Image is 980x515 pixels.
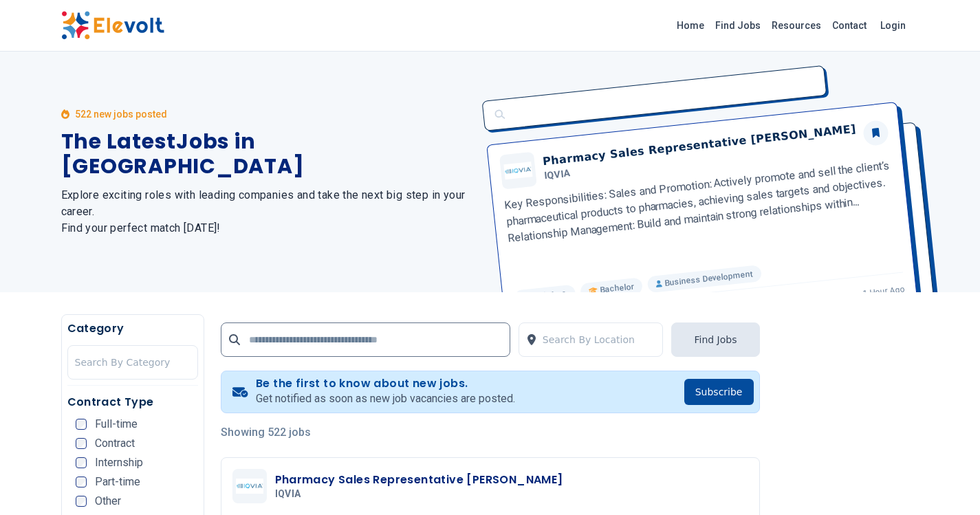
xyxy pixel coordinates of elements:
[76,476,87,487] input: Part-time
[766,14,827,36] a: Resources
[95,419,138,430] span: Full-time
[256,391,515,407] p: Get notified as soon as new job vacancies are posted.
[221,424,760,441] p: Showing 522 jobs
[827,14,872,36] a: Contact
[61,187,474,237] h2: Explore exciting roles with leading companies and take the next big step in your career. Find you...
[61,11,164,40] img: Elevolt
[95,496,121,507] span: Other
[671,322,759,357] button: Find Jobs
[75,107,167,121] p: 522 new jobs posted
[256,377,515,391] h4: Be the first to know about new jobs.
[872,12,914,39] a: Login
[95,457,143,468] span: Internship
[76,438,87,449] input: Contract
[76,457,87,468] input: Internship
[275,488,301,501] span: IQVIA
[95,476,140,487] span: Part-time
[710,14,766,36] a: Find Jobs
[67,394,198,410] h5: Contract Type
[61,129,474,179] h1: The Latest Jobs in [GEOGRAPHIC_DATA]
[67,320,198,337] h5: Category
[236,479,263,494] img: IQVIA
[275,472,563,488] h3: Pharmacy Sales Representative [PERSON_NAME]
[684,379,754,405] button: Subscribe
[76,419,87,430] input: Full-time
[76,496,87,507] input: Other
[671,14,710,36] a: Home
[95,438,135,449] span: Contract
